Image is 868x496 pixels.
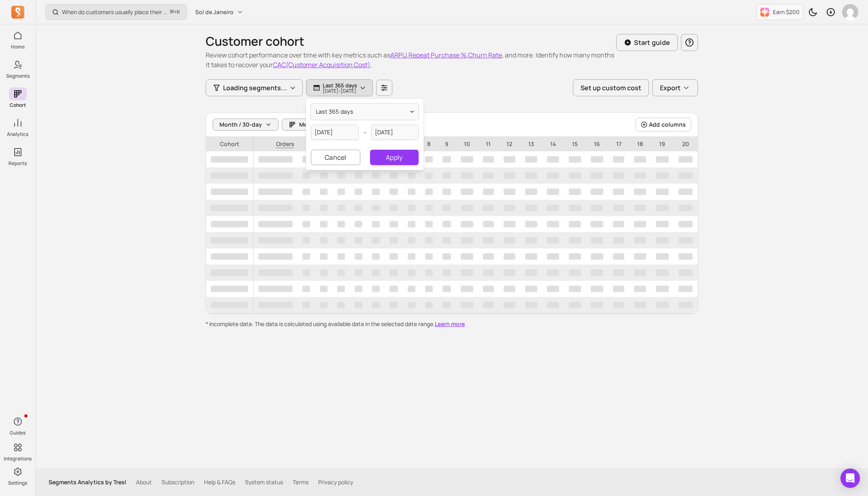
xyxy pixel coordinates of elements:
kbd: K [177,9,180,15]
span: ‌ [389,253,398,260]
span: ‌ [525,172,537,179]
span: ‌ [258,189,293,195]
span: ‌ [425,205,433,211]
span: ‌ [483,253,494,260]
span: ‌ [525,156,537,163]
span: Metric: Orders [299,121,338,129]
span: ‌ [443,205,451,211]
span: ‌ [547,253,559,260]
h1: Customer cohort [206,34,616,49]
span: ‌ [591,302,604,308]
span: ‌ [634,205,646,211]
span: ‌ [656,253,669,260]
span: ‌ [211,205,248,211]
span: ‌ [483,302,494,308]
a: About [136,478,152,486]
button: Loading segments... [206,79,303,96]
span: ‌ [389,269,398,276]
span: ‌ [679,156,693,163]
a: Privacy policy [318,478,353,486]
span: ‌ [337,253,345,260]
span: ‌ [372,205,380,211]
button: Month / 30-day [213,119,279,131]
span: ‌ [337,172,345,179]
span: ‌ [320,253,328,260]
span: ‌ [461,172,474,179]
span: ‌ [591,156,604,163]
span: ‌ [569,253,581,260]
span: ‌ [258,302,293,308]
span: ‌ [656,205,669,211]
span: ‌ [656,269,669,276]
span: ‌ [591,205,604,211]
span: ‌ [337,221,345,227]
button: ARPU [390,50,407,60]
button: Churn Rate [468,50,502,60]
input: yyyy-mm-dd [371,125,419,140]
p: 12 [499,137,521,151]
span: ‌ [634,237,646,244]
span: ‌ [355,205,362,211]
p: 16 [586,137,608,151]
span: ‌ [302,302,310,308]
span: ‌ [634,302,646,308]
span: ‌ [656,237,669,244]
button: CAC(Customer Acquisition Cost) [273,60,370,70]
span: ‌ [211,189,248,195]
span: ‌ [425,286,433,292]
span: ‌ [547,205,559,211]
span: ‌ [504,286,516,292]
span: ‌ [679,221,693,227]
p: 9 [438,137,456,151]
span: ‌ [443,253,451,260]
p: 20 [674,137,698,151]
span: ‌ [656,189,669,195]
p: When do customers usually place their second order? [62,8,167,16]
span: ‌ [302,237,310,244]
span: ‌ [389,189,398,195]
span: ‌ [547,302,559,308]
span: ‌ [302,269,310,276]
span: ‌ [613,156,624,163]
span: ‌ [258,253,293,260]
span: ‌ [320,205,328,211]
span: ‌ [569,286,581,292]
span: ‌ [525,221,537,227]
span: ‌ [547,189,559,195]
span: ‌ [569,189,581,195]
button: Metric: Orders [282,119,355,131]
span: Loading segments... [223,83,287,93]
span: ‌ [461,189,474,195]
p: Home [11,44,25,50]
span: ‌ [547,269,559,276]
span: ‌ [355,269,362,276]
span: ‌ [211,269,248,276]
span: ‌ [408,172,415,179]
span: ‌ [372,237,380,244]
span: ‌ [355,286,362,292]
span: ‌ [504,221,516,227]
span: ‌ [258,221,293,227]
button: Cancel [311,150,360,165]
span: ‌ [408,302,415,308]
span: ‌ [591,189,604,195]
span: ‌ [443,269,451,276]
span: ‌ [211,156,248,163]
span: ‌ [525,205,537,211]
span: ‌ [389,205,398,211]
span: ‌ [504,156,516,163]
span: ‌ [525,253,537,260]
span: ‌ [372,286,380,292]
button: Repeat Purchase % [408,50,466,60]
span: ‌ [258,205,293,211]
a: Terms [293,478,308,486]
a: Subscription [162,478,194,486]
span: Orders [253,137,298,151]
p: 13 [520,137,542,151]
span: ‌ [389,172,398,179]
span: ‌ [337,269,345,276]
span: ‌ [679,189,693,195]
span: ‌ [483,205,494,211]
p: Analytics [7,131,28,138]
button: Apply [370,150,419,165]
